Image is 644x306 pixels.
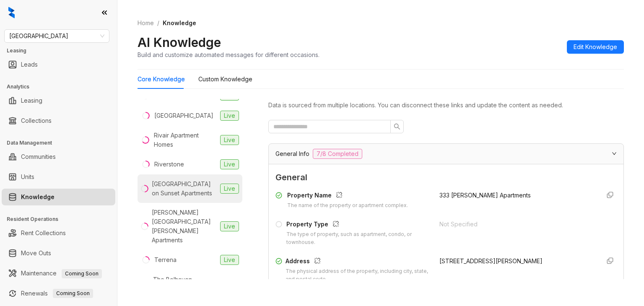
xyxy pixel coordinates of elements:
li: Knowledge [2,189,115,205]
li: Communities [2,148,115,165]
a: Rent Collections [21,225,66,241]
a: RenewalsComing Soon [21,285,93,302]
div: Build and customize automated messages for different occasions. [138,50,319,59]
button: Edit Knowledge [567,40,624,54]
span: General Info [275,149,309,158]
li: Leasing [2,92,115,109]
div: General Info7/8 Completed [269,144,623,164]
li: Units [2,169,115,185]
h2: AI Knowledge [138,34,221,50]
a: Home [136,18,156,28]
div: [GEOGRAPHIC_DATA] [154,111,213,120]
div: Address [286,257,429,267]
span: expanded [612,151,617,156]
a: Communities [21,148,56,165]
a: Leads [21,56,38,73]
div: The type of property, such as apartment, condo, or townhouse. [286,231,429,246]
div: The Belhaven Apartments [153,275,217,293]
div: The name of the property or apartment complex. [287,202,408,210]
div: Not Specified [439,220,593,229]
div: The physical address of the property, including city, state, and postal code. [286,267,429,283]
h3: Analytics [7,83,117,91]
span: Live [220,111,239,121]
li: Renewals [2,285,115,302]
li: Rent Collections [2,225,115,241]
span: 333 [PERSON_NAME] Apartments [439,192,531,199]
a: Move Outs [21,245,51,262]
span: Live [220,135,239,145]
span: Coming Soon [53,289,93,298]
div: Rivair Apartment Homes [154,131,217,149]
span: search [394,123,400,130]
h3: Leasing [7,47,117,54]
li: Move Outs [2,245,115,262]
div: Custom Knowledge [198,75,252,84]
li: Collections [2,112,115,129]
li: Maintenance [2,265,115,282]
span: Live [220,255,239,265]
span: 7/8 Completed [313,149,362,159]
span: Live [220,184,239,194]
div: [PERSON_NAME][GEOGRAPHIC_DATA][PERSON_NAME] Apartments [152,208,217,245]
a: Leasing [21,92,42,109]
li: / [157,18,159,28]
li: Leads [2,56,115,73]
span: Live [220,221,239,231]
div: Riverstone [154,160,184,169]
div: Property Type [286,220,429,231]
a: Units [21,169,34,185]
h3: Resident Operations [7,215,117,223]
div: [STREET_ADDRESS][PERSON_NAME] [439,257,593,266]
h3: Data Management [7,139,117,147]
div: Core Knowledge [138,75,185,84]
span: Live [220,159,239,169]
span: Coming Soon [62,269,102,278]
div: Data is sourced from multiple locations. You can disconnect these links and update the content as... [268,101,624,110]
span: Fairfield [9,30,104,42]
a: Collections [21,112,52,129]
span: General [275,171,617,184]
span: Edit Knowledge [574,42,617,52]
div: Property Name [287,191,408,202]
span: Knowledge [163,19,196,26]
div: [GEOGRAPHIC_DATA] on Sunset Apartments [152,179,217,198]
img: logo [8,7,15,18]
div: Terrena [154,255,177,265]
a: Knowledge [21,189,55,205]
